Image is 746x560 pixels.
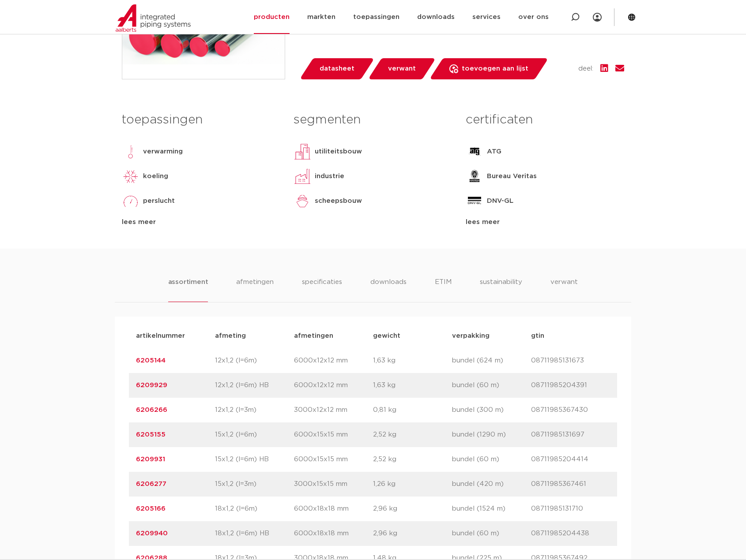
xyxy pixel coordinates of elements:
[315,196,362,206] p: scheepsbouw
[531,454,610,465] p: 08711985204414
[215,454,294,465] p: 15x1,2 (l=6m) HB
[168,277,208,302] li: assortiment
[487,196,513,206] p: DNV-GL
[373,429,452,440] p: 2,52 kg
[452,454,531,465] p: bundel (60 m)
[215,479,294,489] p: 15x1,2 (l=3m)
[462,62,528,76] span: toevoegen aan lijst
[136,530,168,537] a: 6209940
[452,429,531,440] p: bundel (1290 m)
[302,277,342,302] li: specificaties
[294,454,373,465] p: 6000x15x15 mm
[236,277,274,302] li: afmetingen
[466,111,624,129] h3: certificaten
[531,331,610,341] p: gtin
[143,146,183,157] p: verwarming
[452,380,531,391] p: bundel (60 m)
[315,171,344,182] p: industrie
[294,380,373,391] p: 6000x12x12 mm
[136,331,215,341] p: artikelnummer
[122,111,280,129] h3: toepassingen
[122,168,139,185] img: koeling
[368,58,436,79] a: verwant
[136,407,167,413] a: 6206266
[320,62,354,76] span: datasheet
[294,528,373,539] p: 6000x18x18 mm
[143,171,168,182] p: koeling
[136,382,167,388] a: 6209929
[294,405,373,415] p: 3000x12x12 mm
[215,504,294,514] p: 18x1,2 (l=6m)
[136,505,166,512] a: 6205166
[215,380,294,391] p: 12x1,2 (l=6m) HB
[466,217,624,228] div: lees meer
[452,479,531,489] p: bundel (420 m)
[215,429,294,440] p: 15x1,2 (l=6m)
[294,429,373,440] p: 6000x15x15 mm
[122,192,139,210] img: perslucht
[480,277,522,302] li: sustainability
[452,528,531,539] p: bundel (60 m)
[294,168,311,185] img: industrie
[487,171,537,182] p: Bureau Veritas
[294,111,452,129] h3: segmenten
[294,479,373,489] p: 3000x15x15 mm
[531,479,610,489] p: 08711985367461
[531,528,610,539] p: 08711985204438
[215,355,294,366] p: 12x1,2 (l=6m)
[435,277,452,302] li: ETIM
[136,431,166,438] a: 6205155
[294,504,373,514] p: 6000x18x18 mm
[452,504,531,514] p: bundel (1524 m)
[373,528,452,539] p: 2,96 kg
[452,331,531,341] p: verpakking
[373,380,452,391] p: 1,63 kg
[531,355,610,366] p: 08711985131673
[550,277,578,302] li: verwant
[452,355,531,366] p: bundel (624 m)
[466,143,483,161] img: ATG
[122,217,280,228] div: lees meer
[593,7,602,27] div: my IPS
[215,331,294,341] p: afmeting
[373,331,452,341] p: gewicht
[373,504,452,514] p: 2,96 kg
[531,504,610,514] p: 08711985131710
[136,481,166,487] a: 6206277
[466,168,483,185] img: Bureau Veritas
[294,355,373,366] p: 6000x12x12 mm
[294,192,311,210] img: scheepsbouw
[388,62,416,76] span: verwant
[136,357,166,364] a: 6205144
[215,405,294,415] p: 12x1,2 (l=3m)
[315,146,362,157] p: utiliteitsbouw
[373,454,452,465] p: 2,52 kg
[373,479,452,489] p: 1,26 kg
[294,143,311,161] img: utiliteitsbouw
[531,380,610,391] p: 08711985204391
[487,146,501,157] p: ATG
[531,405,610,415] p: 08711985367430
[122,143,139,161] img: verwarming
[143,196,175,206] p: perslucht
[215,528,294,539] p: 18x1,2 (l=6m) HB
[136,456,165,463] a: 6209931
[299,58,374,79] a: datasheet
[578,63,593,74] span: deel:
[452,405,531,415] p: bundel (300 m)
[373,405,452,415] p: 0,81 kg
[370,277,407,302] li: downloads
[531,429,610,440] p: 08711985131697
[294,331,373,341] p: afmetingen
[373,355,452,366] p: 1,63 kg
[466,192,483,210] img: DNV-GL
